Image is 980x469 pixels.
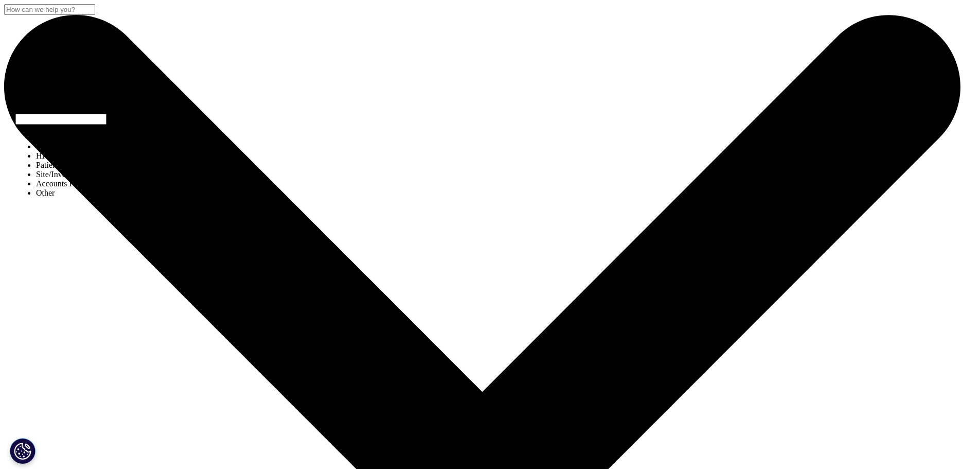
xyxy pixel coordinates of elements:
[36,179,136,188] li: Accounts Payable/Receivable
[36,170,136,179] li: Site/Investigator Waiting List
[10,438,35,464] button: Cookies Settings
[36,151,136,161] li: HR/Career
[36,188,136,198] li: Other
[36,161,136,170] li: Patient Seeking Clinical Trials
[4,4,95,15] input: Search
[36,142,136,151] li: Sales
